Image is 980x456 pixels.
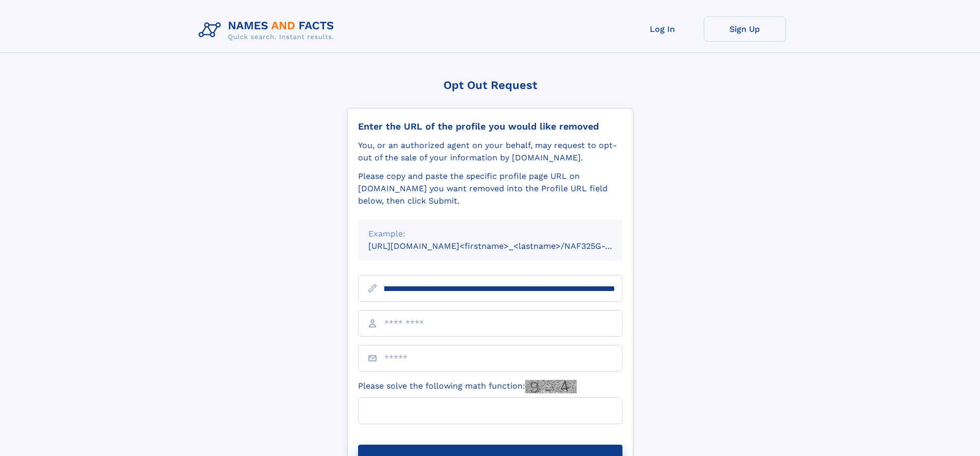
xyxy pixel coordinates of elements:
[621,16,704,42] a: Log In
[358,170,622,207] div: Please copy and paste the specific profile page URL on [DOMAIN_NAME] you want removed into the Pr...
[358,121,622,132] div: Enter the URL of the profile you would like removed
[368,241,642,251] small: [URL][DOMAIN_NAME]<firstname>_<lastname>/NAF325G-xxxxxxxx
[347,79,633,92] div: Opt Out Request
[704,16,786,42] a: Sign Up
[368,228,612,240] div: Example:
[358,380,577,393] label: Please solve the following math function:
[194,16,343,44] img: Logo Names and Facts
[358,139,622,164] div: You, or an authorized agent on your behalf, may request to opt-out of the sale of your informatio...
